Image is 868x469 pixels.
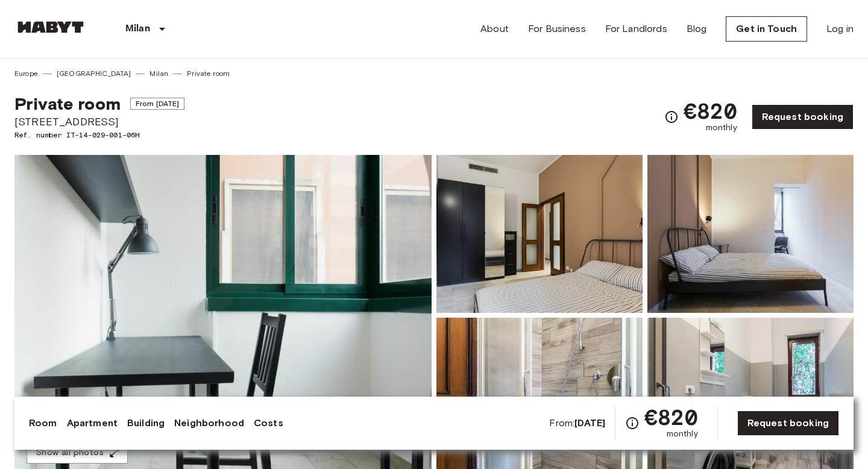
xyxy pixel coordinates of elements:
[14,21,87,33] img: Habyt
[125,22,150,36] p: Milan
[127,416,165,430] a: Building
[14,114,184,130] span: [STREET_ADDRESS]
[187,68,230,79] a: Private room
[826,22,854,36] a: Log in
[14,130,184,140] span: Ref. number IT-14-029-001-06H
[174,416,244,430] a: Neighborhood
[752,104,854,130] a: Request booking
[436,155,643,313] img: Picture of unit IT-14-029-001-06H
[706,122,737,134] span: monthly
[726,16,807,42] a: Get in Touch
[67,416,118,430] a: Apartment
[14,68,38,79] a: Europe
[737,411,839,436] a: Request booking
[528,22,586,36] a: For Business
[29,416,57,430] a: Room
[644,406,698,428] span: €820
[57,68,131,79] a: [GEOGRAPHIC_DATA]
[254,416,283,430] a: Costs
[549,417,605,430] span: From:
[664,110,679,124] svg: Check cost overview for full price breakdown. Please note that discounts apply to new joiners onl...
[647,155,854,313] img: Picture of unit IT-14-029-001-06H
[480,22,509,36] a: About
[574,417,605,429] b: [DATE]
[27,442,128,464] button: Show all photos
[605,22,667,36] a: For Landlords
[667,428,698,440] span: monthly
[149,68,168,79] a: Milan
[14,93,121,114] span: Private room
[684,100,737,122] span: €820
[130,98,185,110] span: From [DATE]
[625,416,640,430] svg: Check cost overview for full price breakdown. Please note that discounts apply to new joiners onl...
[687,22,707,36] a: Blog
